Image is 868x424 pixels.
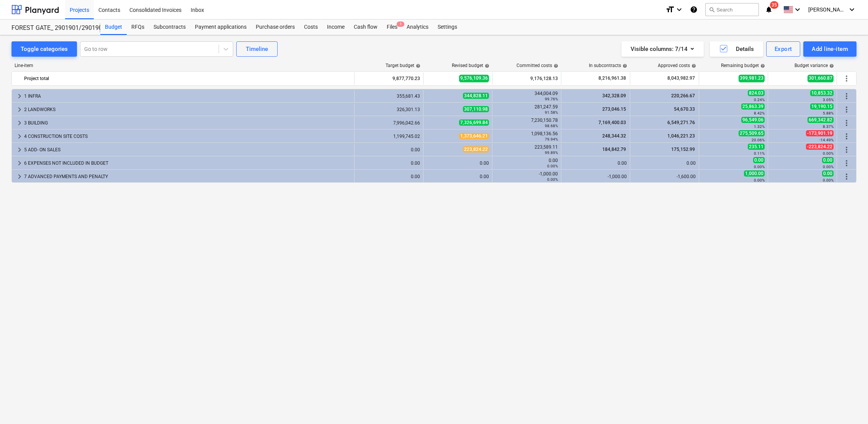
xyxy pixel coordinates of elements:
[100,20,127,35] a: Budget
[710,41,763,57] button: Details
[810,103,834,110] span: 19,190.15
[414,64,420,68] span: help
[673,106,696,112] span: 54,670.33
[24,72,351,85] div: Project total
[459,133,489,139] span: 1,373,646.21
[794,63,834,68] div: Budget variance
[15,92,24,101] span: keyboard_arrow_right
[690,5,698,14] i: Knowledge base
[806,144,834,150] span: -223,824.22
[754,165,765,169] small: 0.00%
[15,118,24,128] span: keyboard_arrow_right
[808,75,834,82] span: 301,660.87
[705,3,759,16] button: Search
[748,144,765,150] span: 235.11
[463,106,489,112] span: 307,110.98
[810,90,834,96] span: 10,853.32
[386,63,420,68] div: Target budget
[382,20,402,35] a: Files1
[463,93,489,99] span: 344,828.11
[24,90,351,102] div: 1 INFRA
[808,117,834,123] span: 669,342.82
[602,106,627,112] span: 273,046.15
[24,157,351,169] div: 6 EXPENSES NOT INCLUDED IN BUDGET
[589,63,627,68] div: In subcontracts
[251,20,299,35] a: Purchase orders
[459,120,489,126] span: 7,326,699.84
[598,120,627,125] span: 7,169,400.03
[24,130,351,142] div: 4 CONSTRUCTION SITE COSTS
[842,74,851,83] span: More actions
[823,98,834,102] small: 3.05%
[246,44,268,54] div: Timeline
[358,120,420,126] div: 7,996,042.66
[15,132,24,141] span: keyboard_arrow_right
[15,159,24,168] span: keyboard_arrow_right
[463,146,489,152] span: 223,824.22
[24,144,351,156] div: 5 ADD- ON SALES
[564,160,627,166] div: 0.00
[397,21,404,27] span: 1
[721,63,765,68] div: Remaining budget
[495,91,558,101] div: 344,004.09
[806,130,834,136] span: -173,901.19
[739,75,765,82] span: 399,981.23
[739,130,765,136] span: 275,509.65
[433,20,462,35] a: Settings
[299,20,322,35] div: Costs
[358,160,420,166] div: 0.00
[812,44,848,54] div: Add line-item
[545,97,558,101] small: 99.76%
[828,64,834,68] span: help
[670,93,696,98] span: 220,266.67
[349,20,382,35] a: Cash flow
[842,92,851,101] span: More actions
[495,131,558,142] div: 1,098,136.56
[667,120,696,125] span: 6,549,271.76
[830,387,868,424] div: Chat Widget
[633,174,696,179] div: -1,600.00
[658,63,696,68] div: Approved costs
[483,64,489,68] span: help
[452,63,489,68] div: Revised budget
[358,107,420,112] div: 326,301.13
[759,64,765,68] span: help
[11,63,355,68] div: Line-item
[24,117,351,129] div: 3 BUILDING
[545,124,558,128] small: 98.68%
[602,93,627,98] span: 342,328.09
[766,41,801,57] button: Export
[752,138,765,142] small: 20.06%
[547,164,558,168] small: 0.00%
[358,93,420,99] div: 355,681.43
[770,1,778,9] span: 35
[690,64,696,68] span: help
[127,20,149,35] div: RFQs
[842,172,851,181] span: More actions
[753,157,765,163] span: 0.00
[675,5,684,14] i: keyboard_arrow_down
[793,5,802,14] i: keyboard_arrow_down
[842,105,851,114] span: More actions
[754,151,765,156] small: 0.11%
[149,20,190,35] a: Subcontracts
[564,174,627,179] div: -1,000.00
[11,24,91,32] div: FOREST GATE_ 2901901/2901902/2901903
[11,41,77,57] button: Toggle categories
[823,178,834,182] small: 0.00%
[495,118,558,128] div: 7,230,150.78
[402,20,433,35] div: Analytics
[621,64,627,68] span: help
[709,7,715,13] span: search
[545,151,558,155] small: 99.89%
[754,124,765,129] small: 1.32%
[670,147,696,152] span: 175,152.99
[382,20,402,35] div: Files
[495,171,558,182] div: -1,000.00
[621,41,704,57] button: Visible columns:7/14
[545,110,558,115] small: 91.58%
[754,98,765,102] small: 0.24%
